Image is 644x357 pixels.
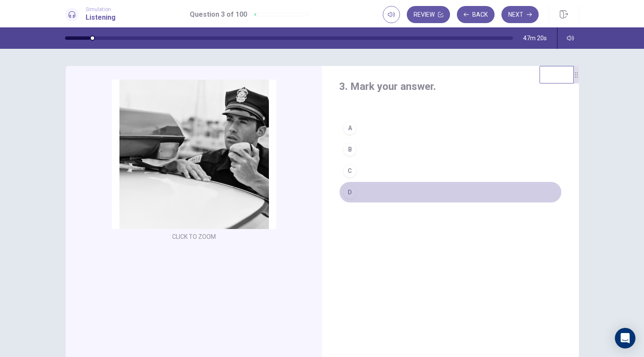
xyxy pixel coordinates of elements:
[501,6,539,23] button: Next
[190,9,247,20] h1: Question 3 of 100
[86,12,116,23] h1: Listening
[339,181,562,203] button: D
[86,6,116,12] span: Simulation
[339,139,562,160] button: B
[343,143,357,156] div: B
[343,164,357,178] div: C
[407,6,450,23] button: Review
[343,185,357,199] div: D
[343,121,357,135] div: A
[339,117,562,139] button: A
[615,328,635,348] div: Open Intercom Messenger
[523,35,547,42] span: 47m 20s
[339,160,562,181] button: C
[457,6,495,23] button: Back
[339,80,562,93] h4: 3. Mark your answer.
